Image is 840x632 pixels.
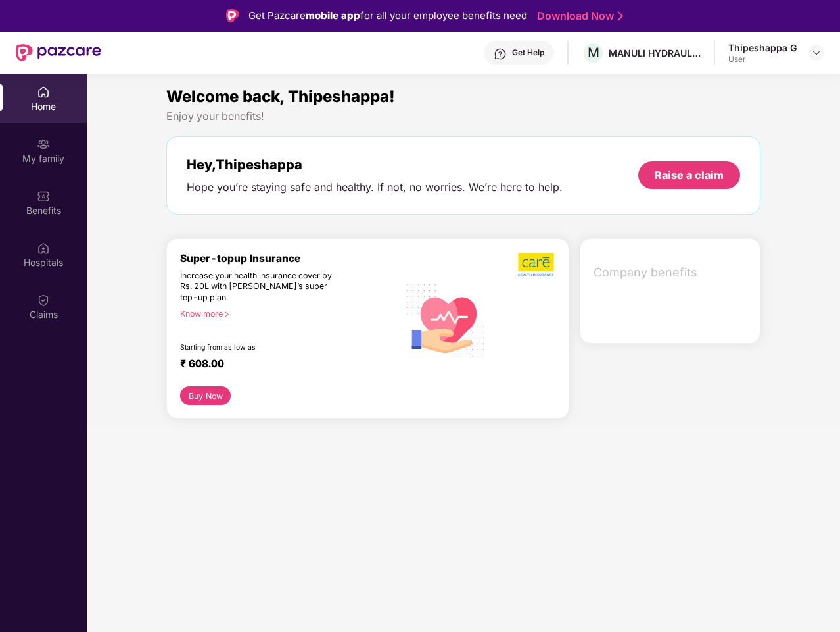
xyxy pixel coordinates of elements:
[399,271,493,367] img: svg+xml;base64,PHN2ZyB4bWxucz0iaHR0cDovL3d3dy53My5vcmcvMjAwMC9zdmciIHhtbG5zOnhsaW5rPSJodHRwOi8vd3...
[187,180,563,194] div: Hope you’re staying safe and healthy. If not, no worries. We’re here to help.
[728,41,797,54] div: Thipeshappa G
[180,271,342,303] div: Increase your health insurance cover by Rs. 20L with [PERSON_NAME]’s super top-up plan.
[586,255,760,290] div: Company benefits
[166,87,395,106] span: Welcome back, Thipeshappa!
[811,47,822,58] img: svg+xml;base64,PHN2ZyBpZD0iRHJvcGRvd24tMzJ4MzIiIHhtbG5zPSJodHRwOi8vd3d3LnczLm9yZy8yMDAwL3N2ZyIgd2...
[180,252,399,265] div: Super-topup Insurance
[180,386,231,405] button: Buy Now
[248,8,527,24] div: Get Pazcare for all your employee benefits need
[37,242,50,255] img: svg+xml;base64,PHN2ZyBpZD0iSG9zcGl0YWxzIiB4bWxucz0iaHR0cDovL3d3dy53My5vcmcvMjAwMC9zdmciIHdpZHRoPS...
[187,157,563,172] div: Hey, Thipeshappa
[618,9,623,23] img: Stroke
[728,54,797,65] div: User
[588,45,599,61] span: M
[37,86,50,99] img: svg+xml;base64,PHN2ZyBpZD0iSG9tZSIgeG1sbnM9Imh0dHA6Ly93d3cudzMub3JnLzIwMDAvc3ZnIiB3aWR0aD0iMjAiIG...
[609,47,701,59] div: MANULI HYDRAULICS CONNECTORS INDIA PRIVATE LIMITED
[37,294,50,307] img: svg+xml;base64,PHN2ZyBpZD0iQ2xhaW0iIHhtbG5zPSJodHRwOi8vd3d3LnczLm9yZy8yMDAwL3N2ZyIgd2lkdGg9IjIwIi...
[655,168,724,182] div: Raise a claim
[494,47,507,61] img: svg+xml;base64,PHN2ZyBpZD0iSGVscC0zMngzMiIgeG1sbnM9Imh0dHA6Ly93d3cudzMub3JnLzIwMDAvc3ZnIiB3aWR0aD...
[223,311,230,318] span: right
[180,357,386,373] div: ₹ 608.00
[180,343,343,352] div: Starting from as low as
[166,109,760,123] div: Enjoy your benefits!
[512,47,544,58] div: Get Help
[37,190,50,203] img: svg+xml;base64,PHN2ZyBpZD0iQmVuZWZpdHMiIHhtbG5zPSJodHRwOi8vd3d3LnczLm9yZy8yMDAwL3N2ZyIgd2lkdGg9Ij...
[180,309,391,318] div: Know more
[518,252,555,277] img: b5dec4f62d2307b9de63beb79f102df3.png
[594,263,749,282] span: Company benefits
[537,9,619,23] a: Download Now
[226,9,239,22] img: Logo
[306,9,360,22] strong: mobile app
[37,138,50,151] img: svg+xml;base64,PHN2ZyB3aWR0aD0iMjAiIGhlaWdodD0iMjAiIHZpZXdCb3g9IjAgMCAyMCAyMCIgZmlsbD0ibm9uZSIgeG...
[16,44,101,61] img: New Pazcare Logo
